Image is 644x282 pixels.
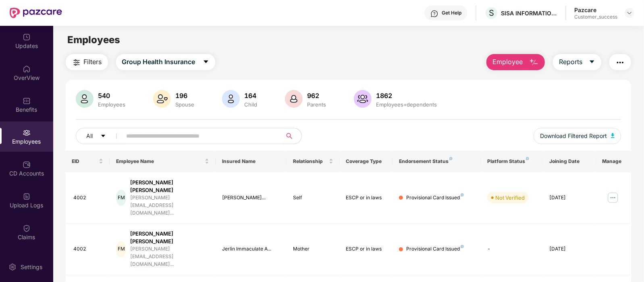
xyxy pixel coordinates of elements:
img: svg+xml;base64,PHN2ZyB4bWxucz0iaHR0cDovL3d3dy53My5vcmcvMjAwMC9zdmciIHhtbG5zOnhsaW5rPSJodHRwOi8vd3... [76,90,93,108]
img: svg+xml;base64,PHN2ZyB4bWxucz0iaHR0cDovL3d3dy53My5vcmcvMjAwMC9zdmciIHdpZHRoPSI4IiBoZWlnaHQ9IjgiIH... [449,157,453,160]
div: FM [116,190,126,206]
div: [DATE] [549,194,590,202]
button: Reportscaret-down [553,54,601,70]
div: Get Help [442,10,461,16]
span: S [489,8,494,18]
img: svg+xml;base64,PHN2ZyBpZD0iVXBkYXRlZCIgeG1sbnM9Imh0dHA6Ly93d3cudzMub3JnLzIwMDAvc3ZnIiB3aWR0aD0iMj... [23,33,31,41]
img: svg+xml;base64,PHN2ZyBpZD0iQ2xhaW0iIHhtbG5zPSJodHRwOi8vd3d3LnczLm9yZy8yMDAwL3N2ZyIgd2lkdGg9IjIwIi... [23,224,31,232]
div: Provisional Card Issued [406,194,464,202]
div: Pazcare [574,6,617,14]
div: 196 [174,92,196,100]
img: svg+xml;base64,PHN2ZyB4bWxucz0iaHR0cDovL3d3dy53My5vcmcvMjAwMC9zdmciIHdpZHRoPSI4IiBoZWlnaHQ9IjgiIH... [526,157,529,160]
div: [PERSON_NAME]... [222,194,280,202]
button: search [282,128,302,144]
div: ESCP or in laws [346,245,386,253]
th: Joining Date [543,150,596,172]
div: Child [243,101,259,108]
img: svg+xml;base64,PHN2ZyB4bWxucz0iaHR0cDovL3d3dy53My5vcmcvMjAwMC9zdmciIHhtbG5zOnhsaW5rPSJodHRwOi8vd3... [354,90,372,108]
div: 962 [306,92,328,100]
span: Group Health Insurance [122,57,195,67]
img: svg+xml;base64,PHN2ZyB4bWxucz0iaHR0cDovL3d3dy53My5vcmcvMjAwMC9zdmciIHdpZHRoPSI4IiBoZWlnaHQ9IjgiIH... [461,193,464,196]
span: Download Filtered Report [540,132,607,140]
div: [PERSON_NAME][EMAIL_ADDRESS][DOMAIN_NAME]... [130,245,209,268]
button: Allcaret-down [76,128,125,144]
span: Employee Name [116,158,203,165]
th: EID [66,150,110,172]
button: Group Health Insurancecaret-down [116,54,215,70]
div: Customer_success [574,14,617,20]
div: 4002 [74,245,104,253]
img: svg+xml;base64,PHN2ZyBpZD0iSG9tZSIgeG1sbnM9Imh0dHA6Ly93d3cudzMub3JnLzIwMDAvc3ZnIiB3aWR0aD0iMjAiIG... [23,65,31,73]
img: svg+xml;base64,PHN2ZyB4bWxucz0iaHR0cDovL3d3dy53My5vcmcvMjAwMC9zdmciIHdpZHRoPSIyNCIgaGVpZ2h0PSIyNC... [615,58,625,67]
td: - [481,224,543,275]
div: 1862 [375,92,439,100]
img: svg+xml;base64,PHN2ZyBpZD0iSGVscC0zMngzMiIgeG1sbnM9Imh0dHA6Ly93d3cudzMub3JnLzIwMDAvc3ZnIiB3aWR0aD... [430,10,438,18]
img: New Pazcare Logo [10,8,62,18]
div: Employees [97,101,127,108]
img: svg+xml;base64,PHN2ZyBpZD0iRW1wbG95ZWVzIiB4bWxucz0iaHR0cDovL3d3dy53My5vcmcvMjAwMC9zdmciIHdpZHRoPS... [23,129,31,137]
div: Provisional Card Issued [406,245,464,253]
div: ESCP or in laws [346,194,386,202]
th: Relationship [287,150,340,172]
div: 4002 [74,194,104,202]
div: Platform Status [487,158,536,165]
th: Coverage Type [340,150,393,172]
div: Mother [293,245,333,253]
img: svg+xml;base64,PHN2ZyB4bWxucz0iaHR0cDovL3d3dy53My5vcmcvMjAwMC9zdmciIHdpZHRoPSIyNCIgaGVpZ2h0PSIyNC... [72,58,81,67]
img: svg+xml;base64,PHN2ZyBpZD0iRHJvcGRvd24tMzJ4MzIiIHhtbG5zPSJodHRwOi8vd3d3LnczLm9yZy8yMDAwL3N2ZyIgd2... [626,10,633,16]
img: svg+xml;base64,PHN2ZyB4bWxucz0iaHR0cDovL3d3dy53My5vcmcvMjAwMC9zdmciIHdpZHRoPSI4IiBoZWlnaHQ9IjgiIH... [461,245,464,248]
span: Filters [84,57,102,67]
span: Employees [67,34,120,46]
img: svg+xml;base64,PHN2ZyBpZD0iQ0RfQWNjb3VudHMiIGRhdGEtbmFtZT0iQ0QgQWNjb3VudHMiIHhtbG5zPSJodHRwOi8vd3... [23,161,31,169]
button: Employee [486,54,545,70]
img: svg+xml;base64,PHN2ZyB4bWxucz0iaHR0cDovL3d3dy53My5vcmcvMjAwMC9zdmciIHhtbG5zOnhsaW5rPSJodHRwOi8vd3... [285,90,303,108]
img: svg+xml;base64,PHN2ZyB4bWxucz0iaHR0cDovL3d3dy53My5vcmcvMjAwMC9zdmciIHhtbG5zOnhsaW5rPSJodHRwOi8vd3... [153,90,171,108]
span: EID [72,158,98,165]
div: FM [116,241,126,257]
div: 540 [97,92,127,100]
img: svg+xml;base64,PHN2ZyBpZD0iU2V0dGluZy0yMHgyMCIgeG1sbnM9Imh0dHA6Ly93d3cudzMub3JnLzIwMDAvc3ZnIiB3aW... [8,263,17,271]
img: svg+xml;base64,PHN2ZyBpZD0iQmVuZWZpdHMiIHhtbG5zPSJodHRwOi8vd3d3LnczLm9yZy8yMDAwL3N2ZyIgd2lkdGg9Ij... [23,97,31,105]
img: svg+xml;base64,PHN2ZyB4bWxucz0iaHR0cDovL3d3dy53My5vcmcvMjAwMC9zdmciIHhtbG5zOnhsaW5rPSJodHRwOi8vd3... [529,58,539,67]
button: Download Filtered Report [534,128,621,144]
span: Employee [492,57,523,67]
th: Employee Name [110,150,216,172]
div: Not Verified [495,194,525,202]
span: All [87,132,93,140]
div: [DATE] [549,245,590,253]
span: Reports [559,57,582,67]
div: Jerlin Immaculate A... [222,245,280,253]
div: Parents [306,101,328,108]
img: svg+xml;base64,PHN2ZyB4bWxucz0iaHR0cDovL3d3dy53My5vcmcvMjAwMC9zdmciIHhtbG5zOnhsaW5rPSJodHRwOi8vd3... [611,133,615,138]
span: Relationship [293,158,327,165]
span: search [282,133,297,139]
div: Endorsement Status [399,158,474,165]
div: Spouse [174,101,196,108]
span: caret-down [100,133,106,140]
div: [PERSON_NAME] [PERSON_NAME] [130,179,209,194]
div: Self [293,194,333,202]
img: manageButton [607,191,619,204]
th: Manage [596,150,632,172]
div: SISA INFORMATION SECURITY PVT LTD [501,9,557,17]
th: Insured Name [216,150,286,172]
img: svg+xml;base64,PHN2ZyB4bWxucz0iaHR0cDovL3d3dy53My5vcmcvMjAwMC9zdmciIHhtbG5zOnhsaW5rPSJodHRwOi8vd3... [222,90,240,108]
div: 164 [243,92,259,100]
div: [PERSON_NAME] [PERSON_NAME] [130,230,209,245]
span: caret-down [589,58,595,66]
div: Employees+dependents [375,101,439,108]
div: [PERSON_NAME][EMAIL_ADDRESS][DOMAIN_NAME]... [130,194,209,217]
span: caret-down [203,58,209,66]
button: Filters [66,54,108,70]
img: svg+xml;base64,PHN2ZyBpZD0iVXBsb2FkX0xvZ3MiIGRhdGEtbmFtZT0iVXBsb2FkIExvZ3MiIHhtbG5zPSJodHRwOi8vd3... [23,192,31,201]
div: Settings [18,263,45,271]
